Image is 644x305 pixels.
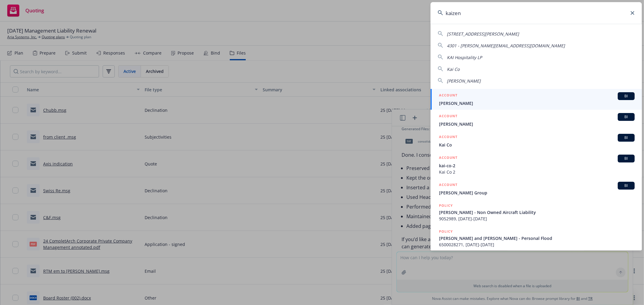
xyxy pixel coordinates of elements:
span: 4301 - [PERSON_NAME][EMAIL_ADDRESS][DOMAIN_NAME] [447,43,565,49]
span: Kai Co 2 [439,169,635,175]
span: [PERSON_NAME] [447,78,481,84]
h5: ACCOUNT [439,182,457,189]
h5: ACCOUNT [439,155,457,162]
h5: POLICY [439,228,453,234]
a: ACCOUNTBI[PERSON_NAME] [431,110,642,130]
span: Kai Co [439,142,635,148]
h5: ACCOUNT [439,113,457,120]
span: KAI Hospitality LP [447,55,482,60]
span: [PERSON_NAME] - Non Owned Aircraft Liability [439,209,635,215]
a: POLICY[PERSON_NAME] - Non Owned Aircraft Liability9052989, [DATE]-[DATE] [431,199,642,225]
span: BI [620,93,632,99]
span: BI [620,114,632,120]
h5: POLICY [439,203,453,209]
span: BI [620,183,632,188]
a: ACCOUNTBI[PERSON_NAME] Group [431,178,642,199]
span: [STREET_ADDRESS][PERSON_NAME] [447,31,519,37]
a: ACCOUNTBIKai Co [431,130,642,151]
span: BI [620,156,632,161]
span: [PERSON_NAME] and [PERSON_NAME] - Personal Flood [439,235,635,241]
span: 9052989, [DATE]-[DATE] [439,215,635,222]
span: kai-co-2 [439,162,635,169]
span: [PERSON_NAME] [439,100,635,106]
input: Search... [431,2,642,24]
h5: ACCOUNT [439,134,457,141]
span: [PERSON_NAME] [439,121,635,127]
a: ACCOUNTBI[PERSON_NAME] [431,89,642,110]
a: ACCOUNTBIkai-co-2Kai Co 2 [431,151,642,178]
span: BI [620,135,632,140]
span: [PERSON_NAME] Group [439,190,635,196]
h5: ACCOUNT [439,92,457,99]
span: 6500028271, [DATE]-[DATE] [439,241,635,248]
span: Kai Co [447,66,460,72]
a: POLICY[PERSON_NAME] and [PERSON_NAME] - Personal Flood6500028271, [DATE]-[DATE] [431,225,642,251]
